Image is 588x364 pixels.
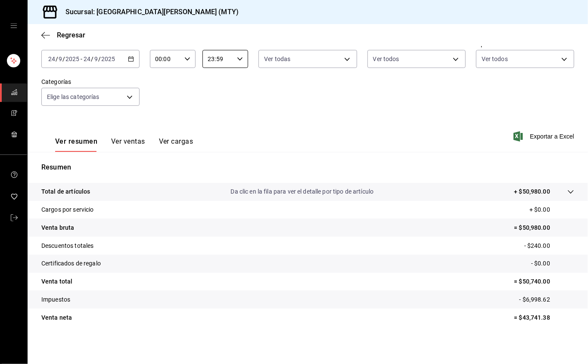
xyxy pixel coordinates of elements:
[101,56,115,62] input: ----
[41,79,71,86] font: Categorías
[41,242,93,249] font: Descuentos totales
[524,242,550,249] font: - $240.00
[41,206,94,213] font: Cargos por servicio
[41,260,101,267] font: Certificados de regalo
[520,296,550,303] font: - $6,998.62
[48,56,56,62] input: --
[55,137,97,145] font: Ver resumen
[529,206,550,213] font: + $0.00
[10,22,17,29] button: cajón abierto
[98,56,101,62] font: /
[47,93,100,100] font: Elige las categorías
[41,224,74,231] font: Venta bruta
[264,56,290,62] font: Ver todas
[41,31,85,39] button: Regresar
[41,278,72,285] font: Venta total
[56,56,58,62] font: /
[514,188,550,195] font: + $50,980.00
[41,314,72,321] font: Venta neta
[41,296,70,303] font: Impuestos
[111,137,145,145] font: Ver ventas
[514,278,550,285] font: = $50,740.00
[159,137,193,145] font: Ver cargas
[65,8,239,16] font: Sucursal: [GEOGRAPHIC_DATA][PERSON_NAME] (MTY)
[83,56,91,62] input: --
[55,137,193,152] div: pestañas de navegación
[514,224,550,231] font: = $50,980.00
[58,56,62,62] input: --
[41,163,71,171] font: Resumen
[531,260,550,267] font: - $0.00
[91,56,93,62] font: /
[514,314,550,321] font: = $43,741.38
[530,133,574,140] font: Exportar a Excel
[94,56,98,62] input: --
[65,56,80,62] input: ----
[57,31,85,39] font: Regresar
[231,188,374,195] font: Da clic en la fila para ver el detalle por tipo de artículo
[515,131,574,142] button: Exportar a Excel
[62,56,65,62] font: /
[41,188,90,195] font: Total de artículos
[482,56,508,62] font: Ver todos
[81,56,82,62] font: -
[373,56,399,62] font: Ver todos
